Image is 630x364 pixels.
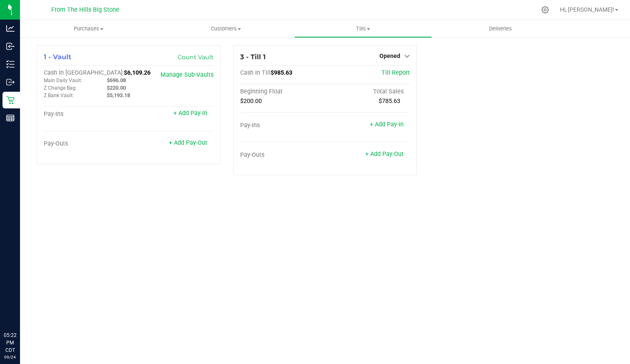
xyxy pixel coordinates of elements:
[44,69,124,76] span: Cash In [GEOGRAPHIC_DATA]:
[240,69,271,76] span: Cash In Till
[20,20,157,38] a: Purchases
[4,331,16,354] p: 05:22 PM CDT
[6,60,15,68] inline-svg: Inventory
[240,53,266,61] span: 3 - Till 1
[51,6,119,13] span: From The Hills Big Stone
[44,93,74,98] span: Z Bank Vault:
[44,78,82,83] span: Main Daily Vault:
[432,20,569,38] a: Deliveries
[382,69,410,76] a: Till Report
[157,20,294,38] a: Customers
[379,53,400,59] span: Opened
[325,88,410,95] div: Total Sales
[173,110,207,117] a: + Add Pay-In
[107,85,126,91] span: $220.00
[6,42,15,50] inline-svg: Inbound
[158,25,294,33] span: Customers
[370,121,404,128] a: + Add Pay-In
[161,71,213,78] a: Manage Sub-Vaults
[240,122,325,129] div: Pay-Ins
[6,78,15,86] inline-svg: Outbound
[107,92,130,98] span: $5,193.18
[271,69,292,76] span: $985.63
[44,110,129,118] div: Pay-Ins
[107,77,126,83] span: $696.08
[540,6,550,14] div: Manage settings
[478,25,523,33] span: Deliveries
[295,25,431,33] span: Tills
[294,20,432,38] a: Tills
[4,354,16,360] p: 09/24
[240,88,325,95] div: Beginning Float
[8,297,33,322] iframe: Resource center
[44,140,129,148] div: Pay-Outs
[169,139,207,146] a: + Add Pay-Out
[44,53,71,61] span: 1 - Vault
[365,151,404,158] a: + Add Pay-Out
[240,98,262,105] span: $200.00
[20,25,157,33] span: Purchases
[124,69,151,76] span: $6,109.26
[44,85,77,91] span: Z Change Bag:
[178,53,213,61] a: Count Vault
[240,151,325,159] div: Pay-Outs
[6,114,15,122] inline-svg: Reports
[6,96,15,104] inline-svg: Retail
[6,24,15,33] inline-svg: Analytics
[379,98,400,105] span: $785.63
[560,6,614,13] span: Hi, [PERSON_NAME]!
